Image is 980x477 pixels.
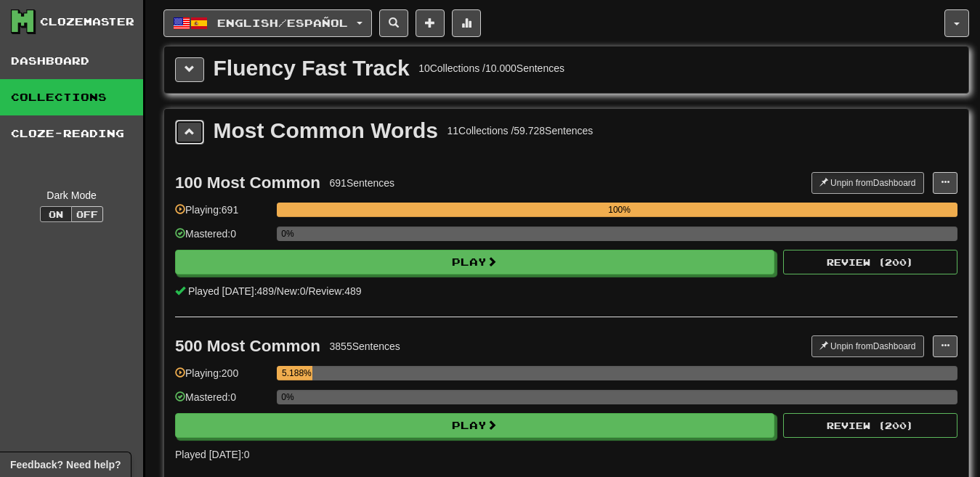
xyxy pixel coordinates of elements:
[274,285,277,297] span: /
[175,250,774,274] button: Play
[418,61,564,76] div: 10 Collections / 10.000 Sentences
[11,188,132,203] div: Dark Mode
[175,174,320,192] div: 100 Most Common
[330,176,395,190] div: 691 Sentences
[175,337,320,355] div: 500 Most Common
[447,123,593,138] div: 11 Collections / 59.728 Sentences
[175,390,270,414] div: Mastered: 0
[163,9,372,37] button: English/Español
[175,227,270,250] div: Mastered: 0
[281,203,957,217] div: 100%
[214,120,438,142] div: Most Common Words
[452,9,481,37] button: More stats
[40,15,134,29] div: Clozemaster
[306,285,309,297] span: /
[175,203,270,227] div: Playing: 691
[71,206,103,222] button: Off
[188,285,274,297] span: Played [DATE]: 489
[783,250,957,274] button: Review (200)
[175,413,774,438] button: Play
[175,366,270,390] div: Playing: 200
[175,449,249,460] span: Played [DATE]: 0
[308,285,361,297] span: Review: 489
[277,285,306,297] span: New: 0
[214,57,410,79] div: Fluency Fast Track
[811,172,924,194] button: Unpin fromDashboard
[330,339,400,354] div: 3855 Sentences
[217,17,348,29] span: English / Español
[783,413,957,438] button: Review (200)
[281,366,312,380] div: 5.188%
[416,9,445,37] button: Add sentence to collection
[811,335,924,357] button: Unpin fromDashboard
[40,206,72,222] button: On
[379,9,408,37] button: Search sentences
[10,457,121,472] span: Open feedback widget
